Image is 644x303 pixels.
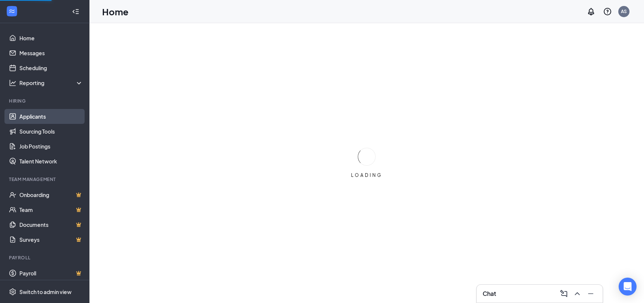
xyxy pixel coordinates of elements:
svg: ComposeMessage [559,289,568,298]
svg: WorkstreamLogo [8,7,16,15]
div: Payroll [9,254,82,261]
button: ComposeMessage [558,288,570,300]
div: LOADING [348,172,385,178]
a: Home [19,31,83,46]
a: Scheduling [19,60,83,75]
svg: Notifications [587,7,596,16]
a: TeamCrown [19,202,83,217]
button: ChevronUp [571,288,583,300]
svg: Analysis [9,79,16,87]
a: Sourcing Tools [19,124,83,139]
svg: Collapse [72,8,79,15]
svg: Minimize [586,289,595,298]
a: PayrollCrown [19,266,83,281]
a: SurveysCrown [19,232,83,247]
div: Switch to admin view [19,288,72,296]
div: Open Intercom Messenger [619,278,637,296]
button: Minimize [585,288,597,300]
h1: Home [102,5,129,18]
svg: Settings [9,288,16,296]
div: Hiring [9,98,82,104]
h3: Chat [483,290,496,298]
a: Messages [19,46,83,60]
a: Talent Network [19,154,83,169]
a: DocumentsCrown [19,217,83,232]
svg: QuestionInfo [603,7,612,16]
div: Reporting [19,79,83,87]
div: AS [621,8,627,15]
a: Applicants [19,109,83,124]
svg: ChevronUp [573,289,582,298]
a: OnboardingCrown [19,187,83,202]
a: Job Postings [19,139,83,154]
div: Team Management [9,176,82,182]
